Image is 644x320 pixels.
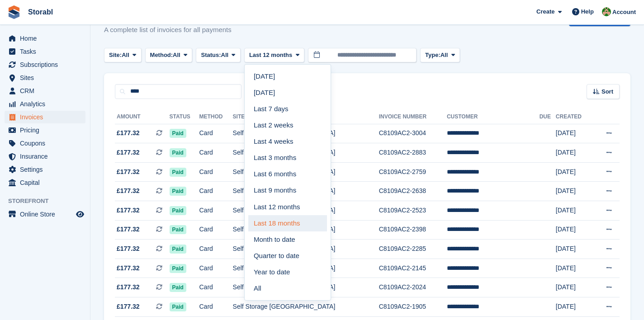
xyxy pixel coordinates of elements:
a: Last 2 weeks [248,117,327,133]
span: Invoices [20,111,74,123]
span: Coupons [20,137,74,150]
td: [DATE] [556,201,592,221]
span: Subscriptions [20,58,74,71]
th: Due [540,110,556,124]
td: Card [199,278,232,297]
span: Sites [20,71,74,84]
span: Paid [170,187,186,196]
td: C8109AC2-2638 [379,182,447,201]
span: All [173,51,180,60]
a: Last 18 months [248,215,327,231]
th: Site [233,110,379,124]
span: Paid [170,129,186,138]
a: Last 4 weeks [248,133,327,150]
td: C8109AC2-2024 [379,278,447,297]
td: Self Storage [GEOGRAPHIC_DATA] [233,124,379,143]
span: Paid [170,225,186,234]
span: Create [536,7,554,16]
td: [DATE] [556,143,592,163]
a: menu [5,150,85,163]
button: Site: All [104,48,142,63]
td: Card [199,297,232,317]
button: Last 12 months [244,48,304,63]
a: menu [5,45,85,58]
button: Method: All [145,48,193,63]
a: menu [5,163,85,176]
span: CRM [20,85,74,97]
td: Self Storage [GEOGRAPHIC_DATA] [233,201,379,221]
span: Account [612,8,636,17]
td: [DATE] [556,182,592,201]
span: £177.32 [117,244,140,254]
img: Anthony Adams [602,7,611,16]
a: All [248,280,327,296]
span: £177.32 [117,225,140,234]
span: £177.32 [117,167,140,177]
span: Paid [170,206,186,215]
span: £177.32 [117,302,140,311]
span: Settings [20,163,74,176]
td: Self Storage [GEOGRAPHIC_DATA] [233,240,379,259]
td: [DATE] [556,240,592,259]
a: Preview store [75,209,85,220]
span: Last 12 months [249,51,292,60]
a: Last 9 months [248,183,327,199]
td: Card [199,201,232,221]
span: £177.32 [117,264,140,273]
td: Card [199,124,232,143]
td: C8109AC2-2145 [379,259,447,278]
span: Status: [201,51,221,60]
img: stora-icon-8386f47178a22dfd0bd8f6a31ec36ba5ce8667c1dd55bd0f319d3a0aa187defe.svg [7,5,21,19]
td: [DATE] [556,278,592,297]
td: [DATE] [556,259,592,278]
a: menu [5,58,85,71]
td: Self Storage [GEOGRAPHIC_DATA] [233,278,379,297]
td: C8109AC2-2883 [379,143,447,163]
p: A complete list of invoices for all payments [104,25,232,35]
a: menu [5,208,85,221]
th: Customer [447,110,540,124]
span: £177.32 [117,282,140,292]
td: [DATE] [556,297,592,317]
th: Method [199,110,232,124]
td: C8109AC2-1905 [379,297,447,317]
a: Month to date [248,231,327,248]
td: Self Storage [GEOGRAPHIC_DATA] [233,182,379,201]
td: Card [199,182,232,201]
span: All [122,51,129,60]
a: menu [5,124,85,136]
span: Paid [170,302,186,311]
span: Tasks [20,45,74,58]
td: [DATE] [556,220,592,240]
a: menu [5,32,85,45]
span: £177.32 [117,186,140,196]
td: Self Storage [GEOGRAPHIC_DATA] [233,297,379,317]
td: Card [199,220,232,240]
span: Pricing [20,124,74,136]
a: menu [5,98,85,110]
td: Self Storage [GEOGRAPHIC_DATA] [233,143,379,163]
a: menu [5,71,85,84]
span: Sort [601,87,613,96]
span: £177.32 [117,128,140,138]
a: menu [5,137,85,150]
span: Insurance [20,150,74,163]
a: [DATE] [248,85,327,101]
td: Card [199,259,232,278]
td: [DATE] [556,124,592,143]
a: Last 7 days [248,101,327,117]
span: Site: [109,51,122,60]
td: Card [199,143,232,163]
span: Help [581,7,594,16]
td: Self Storage [GEOGRAPHIC_DATA] [233,220,379,240]
a: Storabl [24,5,57,19]
td: C8109AC2-2759 [379,162,447,182]
span: Online Store [20,208,74,221]
button: Type: All [420,48,460,63]
td: Card [199,240,232,259]
span: Paid [170,264,186,273]
span: Capital [20,176,74,189]
a: menu [5,176,85,189]
span: Analytics [20,98,74,110]
span: All [440,51,448,60]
